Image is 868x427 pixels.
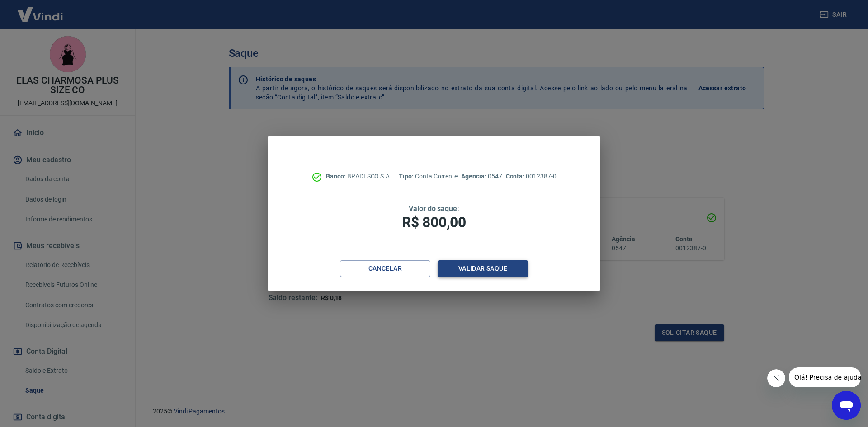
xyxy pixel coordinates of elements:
[461,172,502,181] p: 0547
[399,173,415,180] span: Tipo:
[789,367,861,387] iframe: Mensagem da empresa
[326,172,392,181] p: BRADESCO S.A.
[5,6,76,14] span: Olá! Precisa de ajuda?
[340,260,430,277] button: Cancelar
[409,204,459,213] span: Valor do saque:
[402,214,466,231] span: R$ 800,00
[767,369,785,387] iframe: Fechar mensagem
[506,172,557,181] p: 0012387-0
[832,391,861,420] iframe: Botão para abrir a janela de mensagens
[461,173,488,180] span: Agência:
[399,172,458,181] p: Conta Corrente
[506,173,526,180] span: Conta:
[438,260,528,277] button: Validar saque
[326,173,347,180] span: Banco:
